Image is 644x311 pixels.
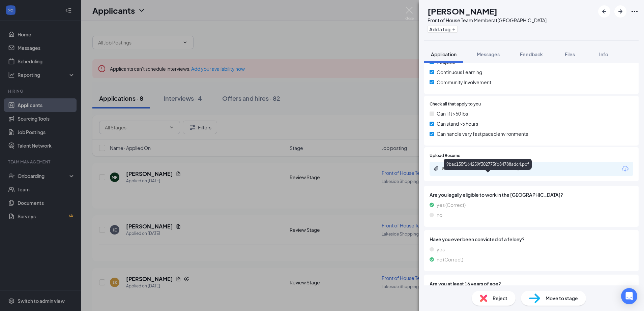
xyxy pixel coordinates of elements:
[598,5,610,18] button: ArrowLeftNew
[616,7,624,15] svg: ArrowRight
[520,51,543,57] span: Feedback
[430,191,633,198] span: Are you legally eligible to work in the [GEOGRAPHIC_DATA]?
[565,51,575,57] span: Files
[437,120,478,127] span: Can stand >5 hours
[437,201,466,209] span: yes (Correct)
[430,153,460,159] span: Upload Resume
[600,7,608,15] svg: ArrowLeftNew
[437,68,482,76] span: Continuous Learning
[430,236,633,243] span: Have you ever been convicted of a felony?
[621,165,629,173] svg: Download
[434,166,439,171] svg: Paperclip
[452,27,456,31] svg: Plus
[599,51,608,57] span: Info
[431,51,457,57] span: Application
[546,294,578,302] span: Move to stage
[621,288,637,304] div: Open Intercom Messenger
[437,256,463,263] span: no (Correct)
[437,79,491,86] span: Community Involvement
[614,5,626,18] button: ArrowRight
[430,101,481,107] span: Check all that apply to you
[430,280,633,287] span: Are you at least 16 years of age?
[437,246,445,253] span: yes
[437,130,528,137] span: Can handle very fast paced environments
[437,211,442,219] span: no
[631,7,639,15] svg: Ellipses
[444,159,532,170] div: 9bac135f164259f302775fd84788adc4.pdf
[493,294,507,302] span: Reject
[437,110,468,117] span: Can lift >50 lbs
[442,166,536,171] div: 9bac135f164259f302775fd84788adc4.pdf
[428,26,458,33] button: PlusAdd a tag
[477,51,500,57] span: Messages
[428,5,497,17] h1: [PERSON_NAME]
[434,166,543,172] a: Paperclip9bac135f164259f302775fd84788adc4.pdf
[428,17,547,24] div: Front of House Team Member at [GEOGRAPHIC_DATA]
